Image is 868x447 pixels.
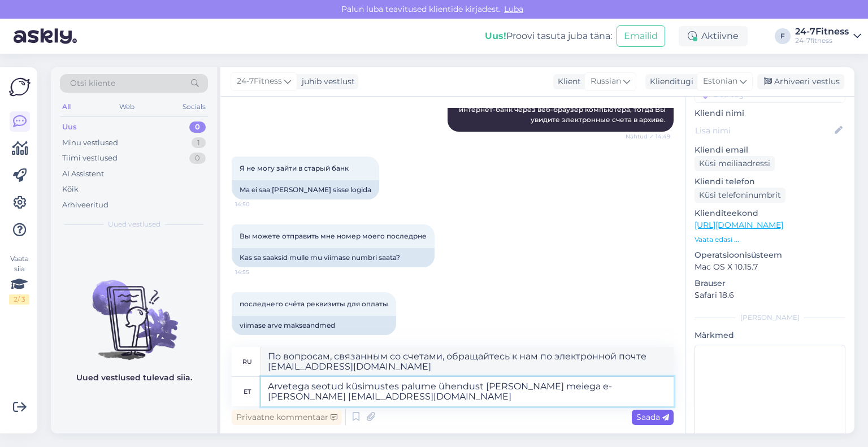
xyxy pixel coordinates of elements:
[51,260,217,362] img: No chats
[757,74,844,89] div: Arhiveeri vestlus
[775,28,791,44] div: F
[62,184,79,195] div: Kõik
[62,168,104,180] div: AI Assistent
[795,27,849,36] div: 24-7Fitness
[485,29,612,43] div: Proovi tasuta juba täna:
[501,4,527,14] span: Luba
[240,300,388,308] span: последнего счёта реквизиты для оплаты
[235,200,277,209] span: 14:50
[232,316,396,335] div: viimase arve makseandmed
[242,352,252,371] div: ru
[192,137,206,149] div: 1
[9,294,29,305] div: 2 / 3
[695,124,832,137] input: Lisa nimi
[695,220,783,230] a: [URL][DOMAIN_NAME]
[62,137,118,149] div: Minu vestlused
[695,188,785,203] div: Küsi telefoninumbrit
[695,207,845,219] p: Klienditeekond
[297,76,355,88] div: juhib vestlust
[795,27,861,45] a: 24-7Fitness24-7fitness
[235,336,277,344] span: 14:56
[232,180,379,199] div: Ma ei saa [PERSON_NAME] sisse logida
[695,277,845,289] p: Brauser
[695,329,845,341] p: Märkmed
[695,313,845,323] div: [PERSON_NAME]
[636,412,669,422] span: Saada
[189,153,206,164] div: 0
[695,144,845,156] p: Kliendi email
[60,99,73,114] div: All
[695,156,775,171] div: Küsi meiliaadressi
[9,254,29,305] div: Vaata siia
[617,25,665,47] button: Emailid
[108,219,160,229] span: Uued vestlused
[240,164,349,172] span: Я не могу зайти в старый банк
[695,289,845,301] p: Safari 18.6
[695,235,845,245] p: Vaata edasi ...
[485,31,506,41] b: Uus!
[244,382,251,401] div: et
[232,248,435,267] div: Kas sa saaksid mulle mu viimase numbri saata?
[261,347,674,376] textarea: По вопросам, связанным со счетами, обращайтесь к нам по электронной почте [EMAIL_ADDRESS][DOMAIN_...
[237,75,282,88] span: 24-7Fitness
[240,232,427,240] span: Вы можете отправить мне номер моего последрне
[62,153,118,164] div: Tiimi vestlused
[232,410,342,425] div: Privaatne kommentaar
[645,76,693,88] div: Klienditugi
[703,75,737,88] span: Estonian
[695,107,845,119] p: Kliendi nimi
[235,268,277,276] span: 14:55
[695,261,845,273] p: Mac OS X 10.15.7
[70,77,115,89] span: Otsi kliente
[62,199,108,211] div: Arhiveeritud
[261,377,674,406] textarea: Arvetega seotud küsimustes palume ühendust [PERSON_NAME] meiega e-[PERSON_NAME] [EMAIL_ADDRESS][D...
[695,176,845,188] p: Kliendi telefon
[591,75,621,88] span: Russian
[62,121,77,133] div: Uus
[180,99,208,114] div: Socials
[553,76,581,88] div: Klient
[679,26,748,46] div: Aktiivne
[76,372,192,384] p: Uued vestlused tulevad siia.
[9,76,31,98] img: Askly Logo
[189,121,206,133] div: 0
[117,99,137,114] div: Web
[626,132,670,141] span: Nähtud ✓ 14:49
[695,249,845,261] p: Operatsioonisüsteem
[795,36,849,45] div: 24-7fitness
